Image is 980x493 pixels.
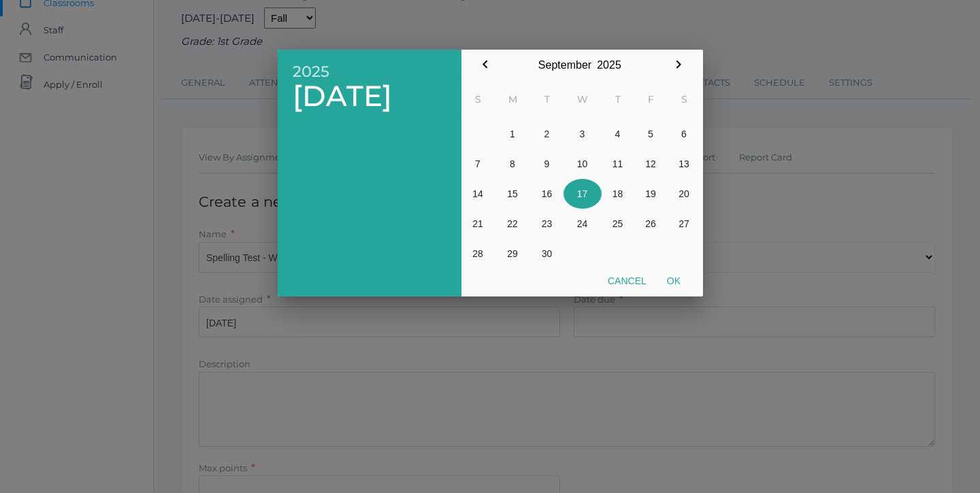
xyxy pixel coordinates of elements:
button: 24 [563,209,602,239]
button: 12 [634,149,668,179]
button: 30 [531,239,563,269]
button: 7 [461,149,495,179]
abbr: Tuesday [544,93,550,105]
button: 2 [531,119,563,149]
button: 22 [495,209,531,239]
abbr: Wednesday [577,93,588,105]
button: Ok [657,269,691,293]
abbr: Saturday [681,93,687,105]
abbr: Friday [648,93,654,105]
button: 23 [531,209,563,239]
button: 26 [634,209,668,239]
button: 13 [668,149,701,179]
abbr: Monday [508,93,517,105]
button: 21 [461,209,495,239]
button: 18 [602,179,634,209]
button: 6 [668,119,701,149]
abbr: Sunday [475,93,481,105]
button: 9 [531,149,563,179]
span: [DATE] [293,80,446,112]
button: 14 [461,179,495,209]
button: 5 [634,119,668,149]
button: 27 [668,209,701,239]
button: 29 [495,239,531,269]
button: 4 [602,119,634,149]
button: 15 [495,179,531,209]
button: 17 [563,179,602,209]
span: 2025 [293,63,446,80]
button: 16 [531,179,563,209]
button: Cancel [598,269,657,293]
button: 28 [461,239,495,269]
button: 25 [602,209,634,239]
button: 11 [602,149,634,179]
button: 8 [495,149,531,179]
button: 3 [563,119,602,149]
button: 20 [668,179,701,209]
button: 1 [495,119,531,149]
abbr: Thursday [615,93,621,105]
button: 10 [563,149,602,179]
button: 19 [634,179,668,209]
